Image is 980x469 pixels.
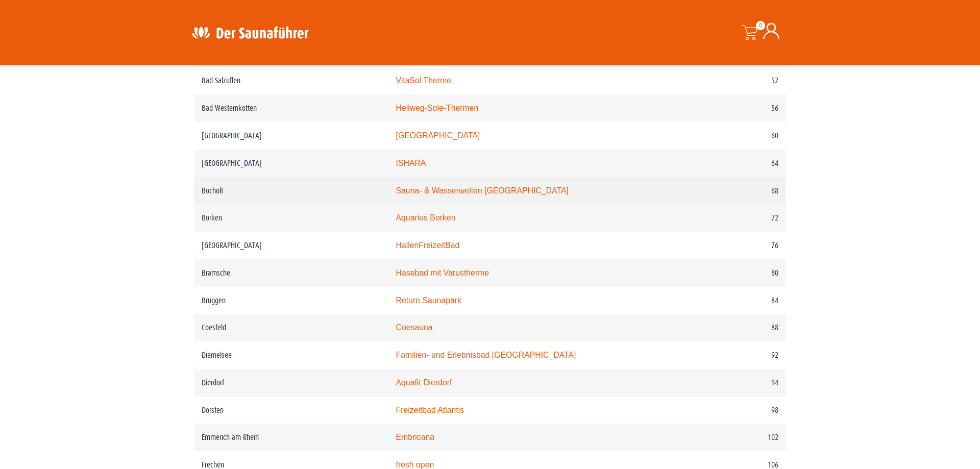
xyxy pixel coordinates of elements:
[194,259,388,287] td: Bramsche
[680,397,786,424] td: 98
[680,369,786,397] td: 94
[396,104,478,112] a: Hellweg-Sole-Thermen
[396,76,451,85] a: VitaSol Therme
[680,259,786,287] td: 80
[396,241,459,250] a: HallenFreizeitBad
[680,94,786,122] td: 56
[396,186,568,195] a: Sauna- & Wasserwelten [GEOGRAPHIC_DATA]
[680,424,786,451] td: 102
[680,314,786,341] td: 88
[680,232,786,259] td: 76
[396,351,576,359] a: Familien- und Erlebnisbad [GEOGRAPHIC_DATA]
[194,150,388,177] td: [GEOGRAPHIC_DATA]
[396,131,480,140] a: [GEOGRAPHIC_DATA]
[194,424,388,451] td: Emmerich am Rhein
[680,341,786,369] td: 92
[680,67,786,94] td: 52
[680,122,786,150] td: 60
[194,204,388,232] td: Borken
[396,268,489,277] a: Hasebad mit Varustherme
[194,341,388,369] td: Diemelsee
[680,204,786,232] td: 72
[396,213,455,222] a: Aquarius Borken
[396,296,461,305] a: Return Saunapark
[396,159,426,167] a: ISHARA
[680,177,786,205] td: 68
[194,94,388,122] td: Bad Westernkotten
[194,122,388,150] td: [GEOGRAPHIC_DATA]
[194,177,388,205] td: Bocholt
[194,67,388,94] td: Bad Salzuflen
[194,314,388,341] td: Coesfeld
[396,460,434,469] a: fresh open
[194,287,388,314] td: Brüggen
[194,232,388,259] td: [GEOGRAPHIC_DATA]
[396,378,452,387] a: Aquafit Dierdorf
[756,21,765,30] span: 0
[396,323,432,332] a: Coesauna
[194,397,388,424] td: Dorsten
[680,287,786,314] td: 84
[396,433,434,441] a: Embricana
[194,369,388,397] td: Dierdorf
[680,150,786,177] td: 64
[396,406,464,414] a: Freizeitbad Atlantis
